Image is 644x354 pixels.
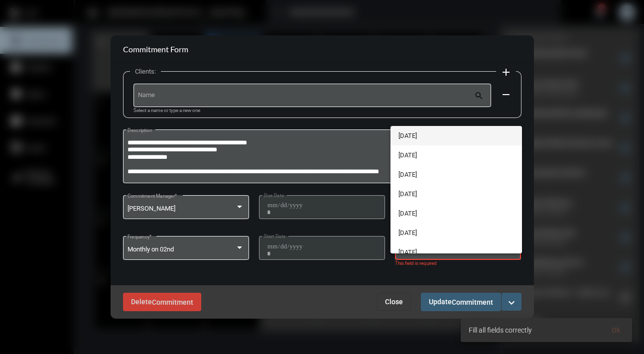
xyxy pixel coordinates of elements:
[398,223,514,242] span: [DATE]
[398,126,514,145] span: [DATE]
[398,184,514,204] span: [DATE]
[398,145,514,165] span: [DATE]
[398,242,514,262] span: [DATE]
[398,165,514,184] span: [DATE]
[398,204,514,223] span: [DATE]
